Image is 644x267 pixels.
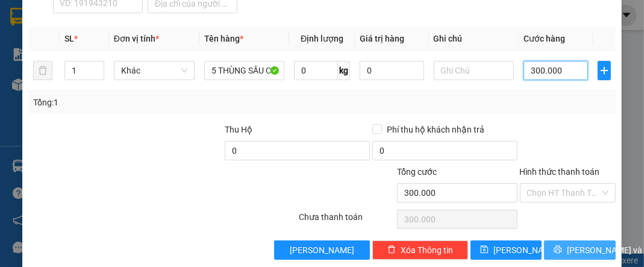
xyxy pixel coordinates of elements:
span: Đơn vị tính [114,34,159,43]
span: [PERSON_NAME] [290,243,354,257]
span: Giá trị hàng [360,34,404,43]
span: kg [338,61,350,80]
button: printer[PERSON_NAME] và In [544,240,615,260]
button: [PERSON_NAME] [274,240,370,260]
th: Ghi chú [429,27,519,51]
div: Tổng: 1 [33,96,249,109]
strong: 0901 933 179 [115,58,174,70]
strong: [PERSON_NAME]: [115,34,190,45]
span: VP Chư Prông [64,79,155,96]
strong: 0931 600 979 [44,40,103,51]
input: 0 [360,61,424,80]
span: delete [387,245,396,255]
input: Ghi Chú [434,61,514,80]
span: Khác [121,61,187,80]
span: Xóa Thông tin [401,243,453,257]
span: Định lượng [301,34,343,43]
span: Cước hàng [524,34,565,43]
label: Hình thức thanh toán [520,167,600,177]
input: VD: Bàn, Ghế [204,61,285,80]
strong: Sài Gòn: [8,40,44,51]
span: SL [64,34,74,43]
button: plus [598,61,611,80]
span: Tên hàng [204,34,243,43]
span: [PERSON_NAME] [493,243,558,257]
button: save[PERSON_NAME] [470,240,542,260]
strong: 0901 900 568 [115,34,212,57]
div: Chưa thanh toán [298,210,396,231]
span: Phí thu hộ khách nhận trả [382,123,489,136]
span: Thu Hộ [225,125,252,134]
button: delete [33,61,52,80]
span: plus [598,66,610,75]
span: ĐỨC ĐẠT GIA LAI [55,11,172,28]
span: save [480,245,489,255]
span: printer [554,245,562,255]
span: Tổng cước [397,167,437,177]
button: deleteXóa Thông tin [372,240,468,260]
strong: 0901 936 968 [8,53,67,64]
span: VP GỬI: [8,79,60,96]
